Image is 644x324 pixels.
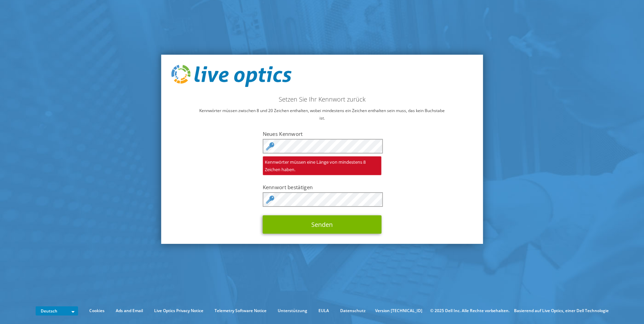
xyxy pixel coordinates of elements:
a: Ads and Email [111,307,148,314]
a: Datenschutz [335,307,371,314]
img: live_optics_svg.svg [171,65,291,87]
p: Kennwörter müssen zwischen 8 und 20 Zeichen enthalten, wobei mindestens ein Zeichen enthalten sei... [171,107,473,122]
span: Kennwörter müssen eine Länge von mindestens 8 Zeichen haben. [263,156,382,175]
label: Kennwort bestätigen [263,184,382,191]
a: Telemetry Software Notice [209,307,272,314]
a: Unterstützung [273,307,312,314]
h2: Setzen Sie Ihr Kennwort zurück [171,95,473,103]
a: Cookies [84,307,110,314]
a: EULA [313,307,334,314]
li: Basierend auf Live Optics, einer Dell Technologie [514,307,609,314]
li: © 2025 Dell Inc. Alle Rechte vorbehalten. [427,307,513,314]
li: Version [TECHNICAL_ID] [372,307,426,314]
a: Live Optics Privacy Notice [149,307,208,314]
label: Neues Kennwort [263,130,382,137]
button: Senden [263,215,382,234]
